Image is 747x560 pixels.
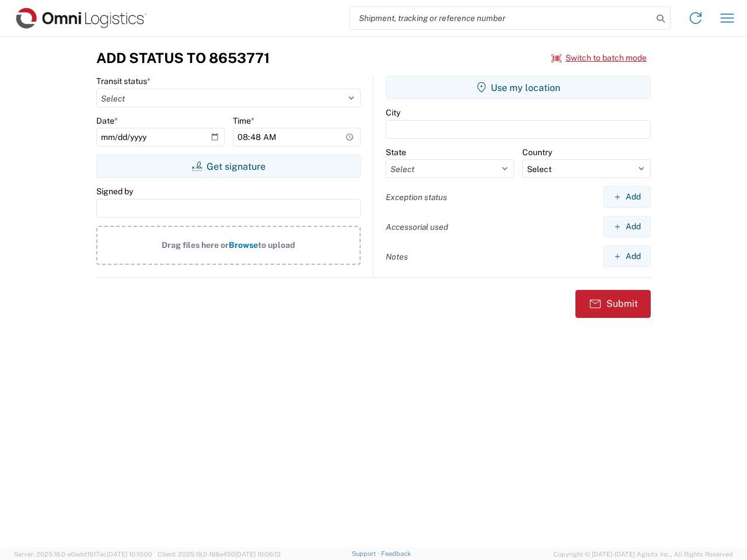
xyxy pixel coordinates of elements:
[162,240,229,250] span: Drag files here or
[386,192,447,202] label: Exception status
[350,7,652,29] input: Shipment, tracking or reference number
[603,216,651,237] button: Add
[386,107,400,118] label: City
[522,147,552,157] label: Country
[96,50,270,66] h3: Add Status to 8653771
[381,550,411,557] a: Feedback
[551,48,647,68] button: Switch to batch mode
[575,290,651,318] button: Submit
[96,116,118,126] label: Date
[352,550,381,557] a: Support
[229,240,258,250] span: Browse
[386,222,448,232] label: Accessorial used
[258,240,295,250] span: to upload
[603,246,651,267] button: Add
[96,186,133,197] label: Signed by
[96,76,151,86] label: Transit status
[158,551,281,558] span: Client: 2025.18.0-198a450
[235,551,281,558] span: [DATE] 10:06:13
[233,116,254,126] label: Time
[96,155,361,178] button: Get signature
[553,549,733,559] span: Copyright © [DATE]-[DATE] Agistix Inc., All Rights Reserved
[107,551,152,558] span: [DATE] 10:10:00
[386,76,651,99] button: Use my location
[14,551,152,558] span: Server: 2025.18.0-a0edd1917ac
[386,251,408,262] label: Notes
[603,186,651,208] button: Add
[386,147,406,157] label: State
